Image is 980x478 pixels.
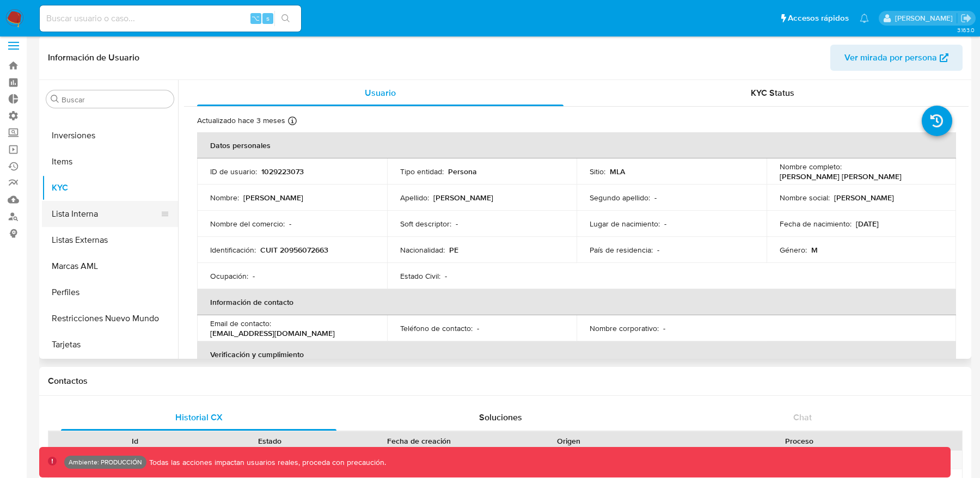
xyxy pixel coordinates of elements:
[243,193,303,203] p: [PERSON_NAME]
[509,436,628,446] div: Origen
[449,245,458,255] p: PE
[664,219,666,229] p: -
[210,167,257,176] p: ID de usuario :
[788,13,849,24] span: Accesos rápidos
[834,193,894,203] p: [PERSON_NAME]
[844,45,937,71] span: Ver mirada por persona
[260,245,328,255] p: CUIT 20956072663
[780,171,902,181] p: [PERSON_NAME] [PERSON_NAME]
[610,167,625,176] p: MLA
[433,193,493,203] p: [PERSON_NAME]
[780,219,852,229] p: Fecha de nacimiento :
[175,411,223,424] span: Historial CX
[856,219,879,229] p: [DATE]
[266,13,269,23] span: s
[42,253,178,279] button: Marcas AML
[663,323,665,333] p: -
[42,227,178,253] button: Listas Externas
[400,271,440,281] p: Estado Civil :
[210,436,329,446] div: Estado
[51,95,59,103] button: Buscar
[448,167,477,176] p: Persona
[811,245,818,255] p: M
[400,167,444,176] p: Tipo entidad :
[42,279,178,305] button: Perfiles
[657,245,659,255] p: -
[400,193,429,203] p: Apellido :
[780,193,830,203] p: Nombre social :
[42,332,178,358] button: Tarjetas
[62,95,169,105] input: Buscar
[479,411,522,424] span: Soluciones
[197,132,956,158] th: Datos personales
[75,436,194,446] div: Id
[210,271,248,281] p: Ocupación :
[274,11,297,26] button: search-icon
[895,13,957,23] p: maximiliano.farias@mercadolibre.com
[654,193,657,203] p: -
[42,201,169,227] button: Lista Interna
[345,436,494,446] div: Fecha de creación
[42,122,178,149] button: Inversiones
[960,13,972,24] a: Salir
[590,167,605,176] p: Sitio :
[477,323,479,333] p: -
[210,219,285,229] p: Nombre del comercio :
[590,323,659,333] p: Nombre corporativo :
[48,376,963,387] h1: Contactos
[751,87,794,99] span: KYC Status
[289,219,291,229] p: -
[830,45,963,71] button: Ver mirada por persona
[400,219,451,229] p: Soft descriptor :
[40,11,301,26] input: Buscar usuario o caso...
[400,245,445,255] p: Nacionalidad :
[644,436,954,446] div: Proceso
[42,305,178,332] button: Restricciones Nuevo Mundo
[210,328,335,338] p: [EMAIL_ADDRESS][DOMAIN_NAME]
[197,341,956,367] th: Verificación y cumplimiento
[253,271,255,281] p: -
[590,219,660,229] p: Lugar de nacimiento :
[42,175,178,201] button: KYC
[69,460,142,464] p: Ambiente: PRODUCCIÓN
[445,271,447,281] p: -
[860,14,869,23] a: Notificaciones
[197,115,285,126] p: Actualizado hace 3 meses
[780,245,807,255] p: Género :
[590,193,650,203] p: Segundo apellido :
[365,87,396,99] span: Usuario
[197,289,956,315] th: Información de contacto
[261,167,304,176] p: 1029223073
[210,193,239,203] p: Nombre :
[42,149,178,175] button: Items
[252,13,260,23] span: ⌥
[590,245,653,255] p: País de residencia :
[400,323,473,333] p: Teléfono de contacto :
[793,411,812,424] span: Chat
[210,245,256,255] p: Identificación :
[780,162,842,171] p: Nombre completo :
[146,457,386,468] p: Todas las acciones impactan usuarios reales, proceda con precaución.
[210,318,271,328] p: Email de contacto :
[456,219,458,229] p: -
[48,52,139,63] h1: Información de Usuario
